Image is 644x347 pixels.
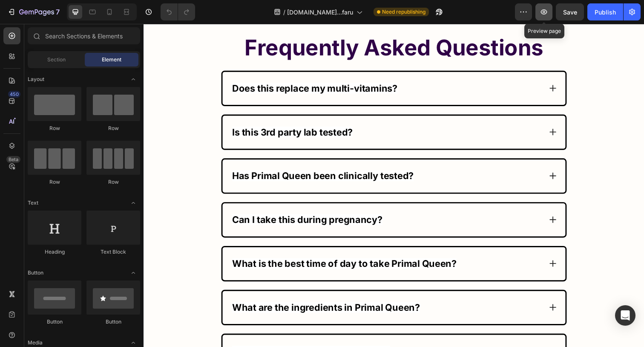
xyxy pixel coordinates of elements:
[86,318,140,326] div: Button
[8,91,20,98] div: 450
[28,178,81,186] div: Row
[28,318,81,326] div: Button
[28,269,43,277] span: Button
[382,8,425,16] span: Need republishing
[126,196,140,210] span: Toggle open
[102,56,121,64] span: Element
[126,72,140,86] span: Toggle open
[56,7,60,17] p: 7
[86,248,140,256] div: Text Block
[47,56,66,64] span: Section
[161,3,195,20] div: Undo/Redo
[28,339,43,347] span: Media
[587,3,623,20] button: Publish
[28,27,140,44] input: Search Sections & Elements
[283,8,285,17] span: /
[126,266,140,280] span: Toggle open
[595,8,616,17] div: Publish
[6,156,20,163] div: Beta
[3,3,63,20] button: 7
[28,199,38,207] span: Text
[615,305,635,326] div: Open Intercom Messenger
[287,8,353,17] span: [DOMAIN_NAME]...faru
[90,329,252,340] strong: Can this be used [MEDICAL_DATA]?
[86,124,140,132] div: Row
[28,75,44,83] span: Layout
[556,3,584,20] button: Save
[563,9,577,16] span: Save
[28,248,81,256] div: Heading
[144,24,644,347] iframe: Design area
[28,124,81,132] div: Row
[86,178,140,186] div: Row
